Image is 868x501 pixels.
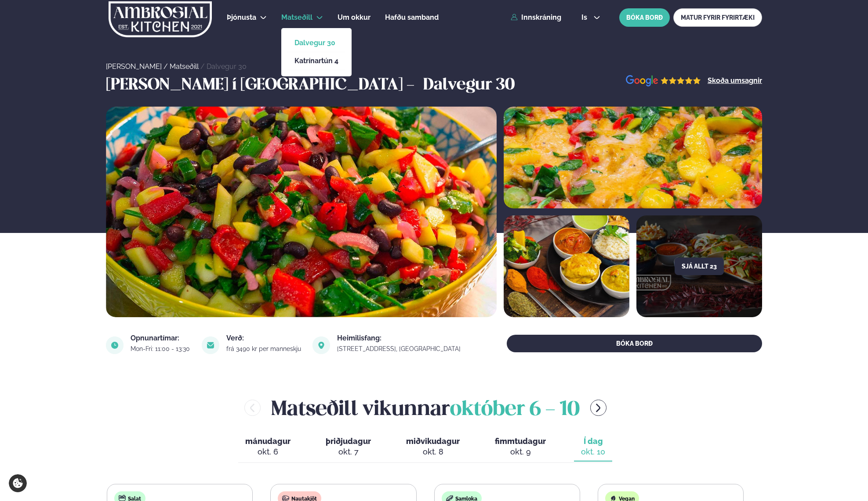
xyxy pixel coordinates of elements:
span: október 6 - 10 [450,400,580,419]
a: Hafðu samband [385,12,439,23]
span: miðvikudagur [406,437,460,446]
button: Í dag okt. 10 [574,433,612,462]
span: Þjónusta [227,13,256,21]
button: BÓKA BORÐ [619,8,670,27]
a: MATUR FYRIR FYRIRTÆKI [673,8,762,27]
button: mánudagur okt. 6 [238,433,298,462]
span: Um okkur [338,13,370,21]
button: BÓKA BORÐ [507,335,762,352]
a: [PERSON_NAME] [106,62,162,71]
a: Katrínartún 4 [294,57,338,64]
a: Innskráning [511,14,561,21]
div: Verð: [226,335,302,342]
a: Um okkur [338,12,370,23]
a: Þjónusta [227,12,256,23]
img: logo [108,1,213,37]
button: Sjá allt 23 [675,258,724,275]
div: okt. 10 [581,447,605,457]
h3: Dalvegur 30 [423,75,515,96]
span: / [200,62,207,71]
h2: Matseðill vikunnar [271,394,580,422]
div: Heimilisfang: [337,335,462,342]
a: Skoða umsagnir [708,77,762,84]
div: okt. 6 [245,447,291,457]
img: image alt [106,336,123,354]
a: link [337,344,462,354]
img: image alt [106,107,497,317]
button: þriðjudagur okt. 7 [319,433,378,462]
a: Dalvegur 30 [294,39,338,47]
button: is [574,14,607,21]
div: okt. 8 [406,447,460,457]
a: Matseðill [281,12,312,23]
span: þriðjudagur [326,437,371,446]
a: Cookie settings [9,474,27,492]
a: Matseðill [170,62,199,71]
span: Hafðu samband [385,13,439,21]
img: image alt [626,75,701,87]
button: miðvikudagur okt. 8 [399,433,467,462]
span: Í dag [581,436,605,447]
h3: [PERSON_NAME] í [GEOGRAPHIC_DATA] - [106,75,419,96]
div: Mon-Fri: 11:00 - 13:30 [131,345,191,352]
img: image alt [312,336,330,354]
div: frá 3490 kr per manneskju [226,345,302,352]
button: menu-btn-left [244,400,261,416]
div: okt. 9 [495,447,546,457]
div: okt. 7 [326,447,371,457]
span: mánudagur [245,437,291,446]
a: Dalvegur 30 [207,62,247,71]
span: fimmtudagur [495,437,546,446]
img: image alt [202,336,219,354]
img: image alt [504,215,629,317]
span: is [581,14,590,21]
div: Opnunartímar: [131,335,191,342]
button: menu-btn-right [590,400,607,416]
span: Matseðill [281,13,312,21]
img: image alt [504,107,762,208]
span: / [163,62,170,71]
button: fimmtudagur okt. 9 [488,433,553,462]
